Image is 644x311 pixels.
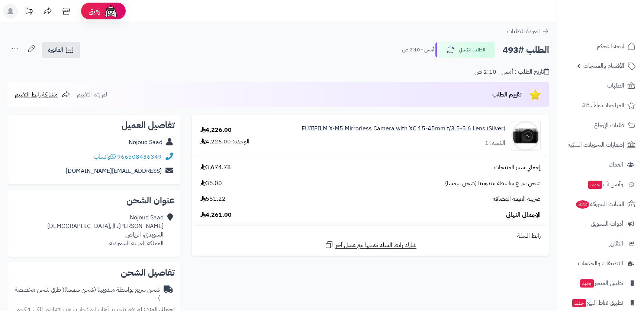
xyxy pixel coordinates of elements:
[561,235,640,253] a: التقارير
[13,196,175,205] h2: عنوان الشحن
[493,195,541,203] span: ضريبة القيمة المضافة
[561,77,640,95] a: الطلبات
[507,27,549,36] a: العودة للطلبات
[94,152,116,161] a: واتساب
[492,90,522,99] span: تقييم الطلب
[607,80,624,91] span: الطلبات
[609,238,623,249] span: التقارير
[15,90,58,99] span: مشاركة رابط التقييم
[594,120,624,130] span: طلبات الإرجاع
[200,163,231,172] span: 3,674.78
[13,268,175,277] h2: تفاصيل الشحن
[561,37,640,55] a: لوحة التحكم
[561,195,640,213] a: السلات المتروكة322
[597,41,624,51] span: لوحة التحكم
[445,179,541,188] span: شحن سريع بواسطة مندوبينا (شحن سمسا)
[494,163,541,172] span: إجمالي سعر المنتجات
[325,240,416,250] a: شارك رابط السلة نفسها مع عميل آخر
[66,166,162,175] a: [EMAIL_ADDRESS][DOMAIN_NAME]
[579,278,623,288] span: تطبيق المتجر
[587,179,623,190] span: وآتس آب
[591,219,623,229] span: أدوات التسويق
[15,285,160,303] span: ( طرق شحن مخصصة )
[129,138,162,147] a: Nojoud Saad
[195,232,546,240] div: رابط السلة
[583,61,624,71] span: الأقسام والمنتجات
[20,4,38,20] a: تحديثات المنصة
[561,136,640,154] a: إشعارات التحويلات البنكية
[13,286,160,303] div: شحن سريع بواسطة مندوبينا (شحن سمسا)
[335,241,416,250] span: شارك رابط السلة نفسها مع عميل آخر
[503,42,549,58] h2: الطلب #493
[88,7,100,16] span: رفيق
[435,42,495,58] button: الطلب مكتمل
[571,298,623,308] span: تطبيق نقاط البيع
[561,156,640,174] a: العملاء
[568,140,624,150] span: إشعارات التحويلات البنكية
[593,20,637,36] img: logo-2.png
[47,213,164,247] div: Nojoud Saad [PERSON_NAME]، ال[DEMOGRAPHIC_DATA] السويدي، الرياض المملكة العربية السعودية
[13,121,175,130] h2: تفاصيل العميل
[200,179,222,188] span: 35.00
[511,121,540,151] img: 1732790138-1-90x90.jpg
[609,159,623,170] span: العملاء
[200,211,232,219] span: 4,261.00
[117,152,162,161] a: 966508436349
[561,116,640,134] a: طلبات الإرجاع
[302,124,505,133] a: FUJIFILM X-M5 Mirrorless Camera with XC 15-45mm f/3.5-5.6 Lens (Silver)
[15,90,70,99] a: مشاركة رابط التقييم
[485,139,505,147] div: الكمية: 1
[561,254,640,272] a: التطبيقات والخدمات
[507,27,540,36] span: العودة للطلبات
[506,211,541,219] span: الإجمالي النهائي
[582,100,624,111] span: المراجعات والأسئلة
[561,215,640,233] a: أدوات التسويق
[200,195,226,203] span: 551.22
[561,96,640,114] a: المراجعات والأسئلة
[200,126,232,134] div: 4,226.00
[580,279,594,288] span: جديد
[402,46,434,54] small: أمس - 2:10 ص
[48,45,63,54] span: الفاتورة
[42,42,80,58] a: الفاتورة
[588,181,602,189] span: جديد
[77,90,107,99] span: لم يتم التقييم
[576,200,589,209] span: 322
[572,299,586,307] span: جديد
[578,258,623,269] span: التطبيقات والخدمات
[200,137,249,146] div: الوحدة: 4,226.00
[474,68,549,76] div: تاريخ الطلب : أمس - 2:10 ص
[103,4,118,19] img: ai-face.png
[575,199,624,209] span: السلات المتروكة
[561,175,640,193] a: وآتس آبجديد
[561,274,640,292] a: تطبيق المتجرجديد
